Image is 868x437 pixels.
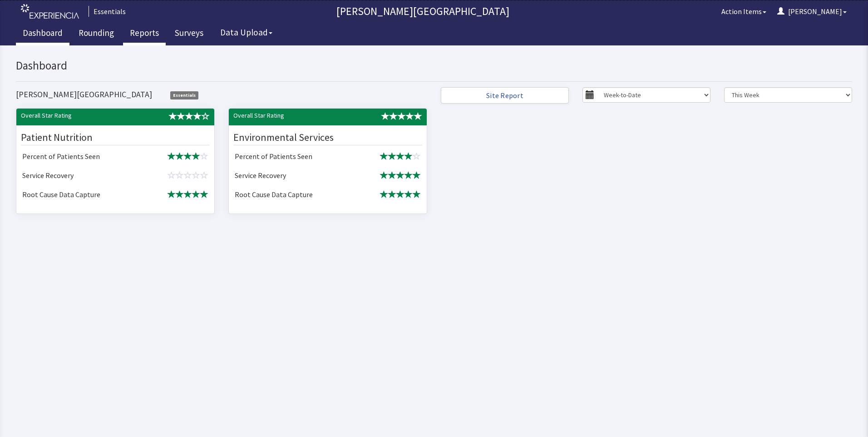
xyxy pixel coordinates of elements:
[170,46,198,54] span: Essentials
[129,4,716,19] p: [PERSON_NAME][GEOGRAPHIC_DATA]
[19,140,142,159] td: Root Cause Data Capture
[231,121,355,140] td: Service Recovery
[772,2,852,20] button: [PERSON_NAME]
[72,23,121,45] a: Rounding
[19,121,142,140] td: Service Recovery
[19,102,142,121] td: Percent of Patients Seen
[168,23,210,45] a: Surveys
[227,65,328,75] div: Overall Star Rating
[716,2,772,20] button: Action Items
[21,84,210,100] div: Patient Nutrition
[89,6,126,17] div: Essentials
[16,45,152,54] h4: [PERSON_NAME][GEOGRAPHIC_DATA]
[233,84,422,100] div: Environmental Services
[231,102,355,121] td: Percent of Patients Seen
[21,4,79,19] img: experiencia_logo.png
[123,23,166,45] a: Reports
[441,42,569,59] a: Site Report
[215,24,278,41] button: Data Upload
[231,140,355,159] td: Root Cause Data Capture
[16,14,640,27] h2: Dashboard
[16,23,69,45] a: Dashboard
[14,65,115,75] div: Overall Star Rating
